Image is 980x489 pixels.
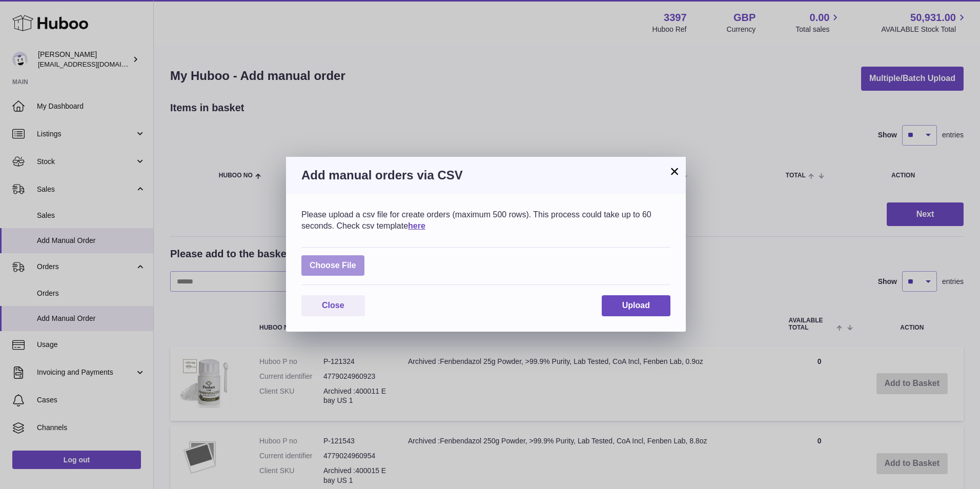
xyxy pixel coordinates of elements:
a: here [408,221,425,230]
div: Please upload a csv file for create orders (maximum 500 rows). This process could take up to 60 s... [301,209,670,231]
h3: Add manual orders via CSV [301,167,670,184]
button: Upload [602,295,670,316]
span: Close [322,301,344,310]
button: Close [301,295,365,316]
span: Upload [622,301,650,310]
button: × [668,165,681,177]
span: Choose File [301,255,364,276]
